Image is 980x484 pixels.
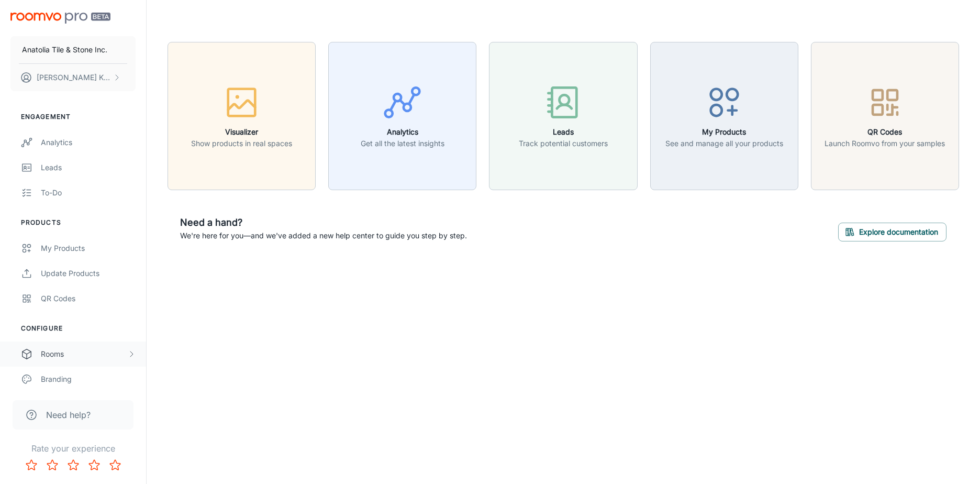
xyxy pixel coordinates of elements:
a: AnalyticsGet all the latest insights [328,110,476,120]
div: To-do [41,187,136,199]
img: Roomvo PRO Beta [10,13,110,24]
a: Explore documentation [838,226,946,237]
p: Show products in real spaces [191,138,292,149]
h6: QR Codes [825,126,945,138]
button: AnalyticsGet all the latest insights [328,42,476,190]
p: See and manage all your products [665,138,783,149]
div: QR Codes [41,293,136,304]
div: Update Products [41,268,136,279]
button: [PERSON_NAME] Kundargi [10,64,136,91]
div: My Products [41,243,136,254]
button: QR CodesLaunch Roomvo from your samples [811,42,959,190]
button: Anatolia Tile & Stone Inc. [10,36,136,63]
h6: Analytics [361,126,444,138]
button: Explore documentation [838,223,946,241]
a: My ProductsSee and manage all your products [650,110,798,120]
button: LeadsTrack potential customers [489,42,637,190]
p: Track potential customers [519,138,608,149]
h6: Visualizer [191,126,292,138]
a: QR CodesLaunch Roomvo from your samples [811,110,959,120]
div: Leads [41,162,136,173]
button: VisualizerShow products in real spaces [168,42,316,190]
a: LeadsTrack potential customers [489,110,637,120]
p: Anatolia Tile & Stone Inc. [22,44,107,56]
h6: My Products [665,126,783,138]
p: Launch Roomvo from your samples [825,138,945,149]
p: [PERSON_NAME] Kundargi [37,72,110,83]
p: Get all the latest insights [361,138,444,149]
button: My ProductsSee and manage all your products [650,42,798,190]
h6: Need a hand? [180,215,467,230]
h6: Leads [519,126,608,138]
p: We're here for you—and we've added a new help center to guide you step by step. [180,230,467,241]
div: Analytics [41,137,136,148]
